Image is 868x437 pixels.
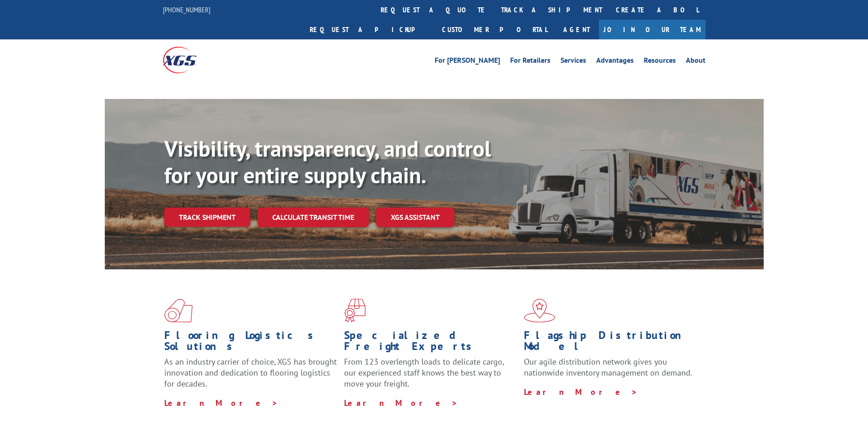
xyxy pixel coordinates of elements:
span: As an industry carrier of choice, XGS has brought innovation and dedication to flooring logistics... [164,356,337,389]
h1: Flooring Logistics Solutions [164,330,337,356]
a: Learn More > [164,398,278,408]
a: For Retailers [510,57,550,67]
a: Services [561,57,586,67]
img: xgs-icon-flagship-distribution-model-red [524,299,555,322]
span: Our agile distribution network gives you nationwide inventory management on demand. [524,356,692,378]
a: XGS ASSISTANT [376,208,454,227]
a: Join Our Team [599,20,706,39]
a: Advantages [596,57,634,67]
a: Request a pickup [303,20,435,39]
a: About [686,57,706,67]
a: Customer Portal [435,20,554,39]
a: Resources [644,57,676,67]
a: Track shipment [164,208,250,227]
a: Calculate transit time [258,208,369,227]
h1: Specialized Freight Experts [344,330,517,356]
a: Agent [554,20,599,39]
h1: Flagship Distribution Model [524,330,697,356]
img: xgs-icon-total-supply-chain-intelligence-red [164,299,193,322]
p: From 123 overlength loads to delicate cargo, our experienced staff knows the best way to move you... [344,356,517,397]
a: Learn More > [344,398,458,408]
b: Visibility, transparency, and control for your entire supply chain. [164,134,491,189]
a: Learn More > [524,387,638,397]
a: [PHONE_NUMBER] [163,5,210,14]
a: For [PERSON_NAME] [435,57,500,67]
img: xgs-icon-focused-on-flooring-red [344,299,366,322]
